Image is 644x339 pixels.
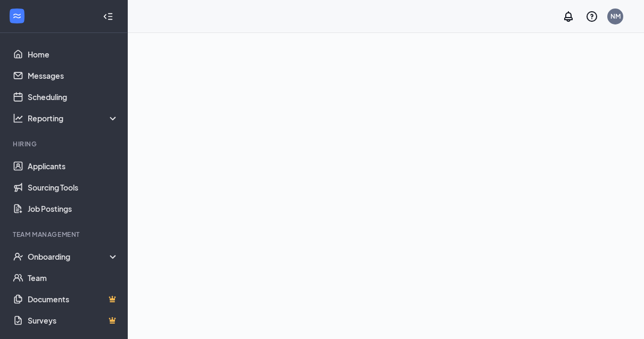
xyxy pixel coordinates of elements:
a: Applicants [28,155,119,177]
a: Scheduling [28,86,119,108]
a: Home [28,44,119,65]
div: NM [610,12,621,21]
a: Messages [28,65,119,86]
div: Team Management [13,230,117,239]
a: SurveysCrown [28,310,119,331]
svg: Analysis [13,113,23,123]
svg: UserCheck [13,251,23,262]
svg: Collapse [103,11,113,22]
a: DocumentsCrown [28,288,119,310]
svg: Notifications [562,10,575,23]
div: Hiring [13,139,117,148]
a: Team [28,267,119,288]
div: Onboarding [28,251,119,262]
div: Reporting [28,113,119,123]
a: Job Postings [28,198,119,219]
a: Sourcing Tools [28,177,119,198]
svg: QuestionInfo [585,10,598,23]
svg: WorkstreamLogo [12,11,22,21]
